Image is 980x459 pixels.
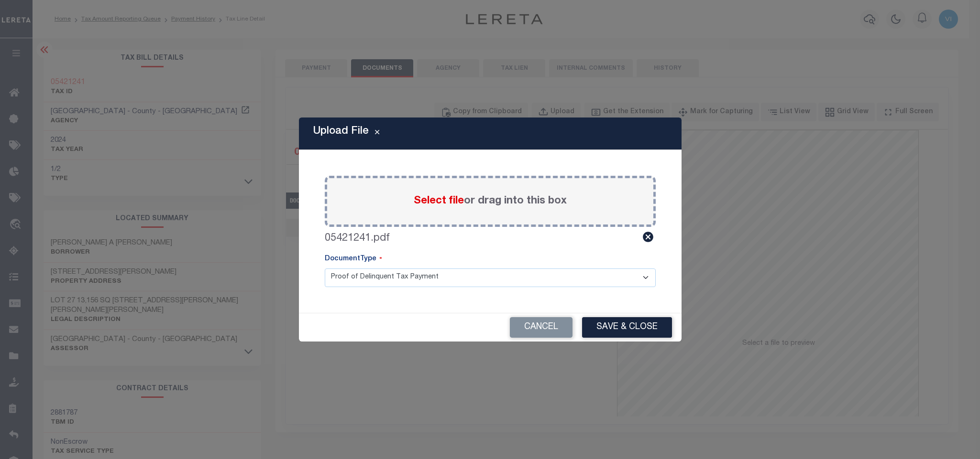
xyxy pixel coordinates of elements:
label: 05421241.pdf [325,231,390,246]
button: Save & Close [582,317,672,338]
label: DocumentType [325,254,382,265]
button: Cancel [510,317,573,338]
span: Select file [414,196,464,206]
h5: Upload File [313,125,369,138]
button: Close [369,128,385,139]
label: or drag into this box [414,193,567,209]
